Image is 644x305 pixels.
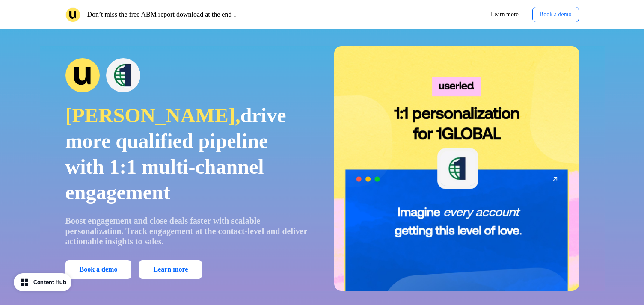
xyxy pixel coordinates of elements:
div: Content Hub [33,278,66,287]
p: Don’t miss the free ABM report download at the end ↓ [87,9,237,20]
p: drive more qualified pipeline with 1:1 multi-channel engagement [65,103,310,205]
button: Book a demo [532,7,579,22]
span: [PERSON_NAME], [65,104,240,127]
p: Boost engagement and close deals faster with scalable personalization. Track engagement at the co... [65,216,310,246]
a: Learn more [139,260,202,279]
a: Learn more [484,7,525,22]
button: Content Hub [14,273,71,291]
button: Book a demo [65,260,132,279]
